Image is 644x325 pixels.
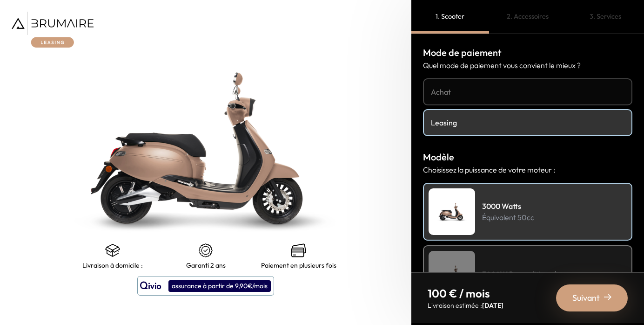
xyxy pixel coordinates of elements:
[482,301,503,310] span: [DATE]
[423,46,632,60] h3: Mode de paiement
[428,286,503,301] p: 100 € / mois
[429,251,475,297] img: Scooter Leasing
[604,293,611,301] img: right-arrow-2.png
[423,78,632,105] a: Achat
[423,60,632,71] p: Quel mode de paiement vous convient le mieux ?
[429,188,475,235] img: Scooter Leasing
[105,243,120,258] img: shipping.png
[261,262,336,269] p: Paiement en plusieurs fois
[186,262,226,269] p: Garanti 2 ans
[572,291,600,304] span: Suivant
[428,301,503,310] p: Livraison estimée :
[482,269,557,280] h4: 3000W Reconditionné
[168,280,271,292] div: assurance à partir de 9,90€/mois
[482,212,534,223] p: Équivalent 50cc
[198,243,213,258] img: certificat-de-garantie.png
[137,276,274,296] button: assurance à partir de 9,90€/mois
[431,117,624,128] h4: Leasing
[423,164,632,175] p: Choisissez la puissance de votre moteur :
[82,262,143,269] p: Livraison à domicile :
[140,280,161,291] img: logo qivio
[12,12,94,48] img: Brumaire Leasing
[291,243,306,258] img: credit-cards.png
[431,86,624,97] h4: Achat
[482,201,534,212] h4: 3000 Watts
[423,150,632,164] h3: Modèle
